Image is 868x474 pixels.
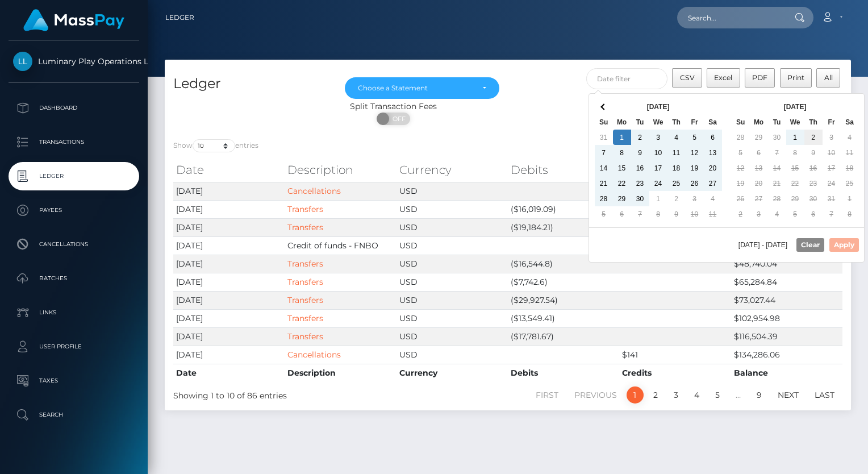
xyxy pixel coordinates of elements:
[804,114,823,130] th: Th
[508,327,619,346] td: ($17,781.67)
[823,160,841,176] td: 17
[173,255,285,273] td: [DATE]
[9,264,139,293] a: Batches
[732,206,750,222] td: 2
[750,130,768,145] td: 29
[397,218,508,236] td: USD
[841,191,859,206] td: 1
[287,186,341,196] a: Cancellations
[631,114,649,130] th: Tu
[173,385,442,402] div: Showing 1 to 10 of 86 entries
[13,52,32,71] img: Luminary Play Operations Limited
[23,9,124,31] img: MassPay Logo
[287,313,323,323] a: Transfers
[13,372,135,389] p: Taxes
[613,160,631,176] td: 15
[824,73,833,82] span: All
[285,364,396,382] th: Description
[613,206,631,222] td: 6
[750,99,841,114] th: [DATE]
[193,139,235,152] select: Showentries
[786,145,804,160] td: 8
[841,160,859,176] td: 18
[613,130,631,145] td: 1
[287,295,323,305] a: Transfers
[704,145,722,160] td: 13
[627,386,644,404] a: 1
[732,145,750,160] td: 5
[823,145,841,160] td: 10
[796,238,824,252] button: Clear
[686,145,704,160] td: 12
[667,176,686,191] td: 25
[173,346,285,364] td: [DATE]
[619,364,731,382] th: Credits
[704,160,722,176] td: 20
[768,206,786,222] td: 4
[750,206,768,222] td: 3
[397,291,508,309] td: USD
[804,176,823,191] td: 23
[13,202,135,219] p: Payees
[649,114,667,130] th: We
[786,114,804,130] th: We
[680,73,695,82] span: CSV
[9,162,139,190] a: Ledger
[787,73,804,82] span: Print
[173,139,258,152] label: Show entries
[649,130,667,145] td: 3
[13,338,135,355] p: User Profile
[732,191,750,206] td: 26
[173,309,285,327] td: [DATE]
[13,168,135,185] p: Ledger
[613,114,631,130] th: Mo
[823,176,841,191] td: 24
[9,367,139,395] a: Taxes
[508,255,619,273] td: ($16,544.8)
[804,145,823,160] td: 9
[173,364,285,382] th: Date
[823,191,841,206] td: 31
[667,386,685,404] a: 3
[613,191,631,206] td: 29
[397,364,508,382] th: Currency
[13,406,135,423] p: Search
[667,145,686,160] td: 11
[613,145,631,160] td: 8
[786,206,804,222] td: 5
[508,291,619,309] td: ($29,927.54)
[165,101,622,113] div: Split Transaction Fees
[508,159,619,181] th: Debits
[841,130,859,145] td: 4
[287,277,323,287] a: Transfers
[508,364,619,382] th: Debits
[397,182,508,200] td: USD
[613,99,704,114] th: [DATE]
[841,145,859,160] td: 11
[732,114,750,130] th: Su
[672,68,702,88] button: CSV
[649,160,667,176] td: 17
[731,291,842,309] td: $73,027.44
[714,73,732,82] span: Excel
[287,350,341,360] a: Cancellations
[345,77,499,99] button: Choose a Statement
[752,73,767,82] span: PDF
[9,332,139,361] a: User Profile
[173,218,285,236] td: [DATE]
[731,364,842,382] th: Balance
[595,145,613,160] td: 7
[786,176,804,191] td: 22
[649,206,667,222] td: 8
[745,68,775,88] button: PDF
[508,200,619,218] td: ($16,019.09)
[732,160,750,176] td: 12
[173,327,285,346] td: [DATE]
[709,386,726,404] a: 5
[823,130,841,145] td: 3
[686,191,704,206] td: 3
[173,200,285,218] td: [DATE]
[631,160,649,176] td: 16
[173,159,285,181] th: Date
[9,298,139,327] a: Links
